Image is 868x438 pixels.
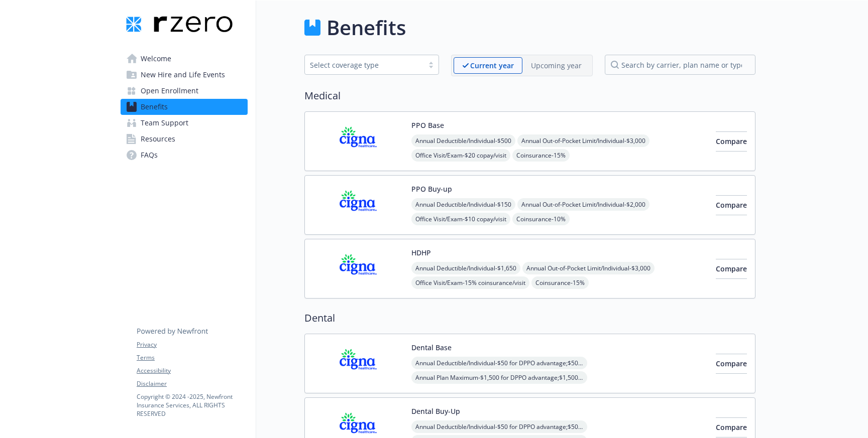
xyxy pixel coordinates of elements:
img: CIGNA carrier logo [313,247,403,290]
span: FAQs [141,147,158,163]
span: Office Visit/Exam - 15% coinsurance/visit [411,276,529,289]
a: Resources [121,131,248,147]
span: Annual Out-of-Pocket Limit/Individual - $3,000 [522,262,655,274]
a: New Hire and Life Events [121,67,248,83]
span: Compare [716,359,747,368]
span: Compare [716,422,747,432]
span: Office Visit/Exam - $10 copay/visit [411,213,510,225]
span: Open Enrollment [141,83,198,99]
span: Annual Deductible/Individual - $500 [411,134,515,147]
span: Office Visit/Exam - $20 copay/visit [411,149,510,162]
a: Accessibility [137,366,247,375]
h2: Dental [304,311,755,326]
span: Annual Plan Maximum - $1,500 for DPPO advantage;$1,500 for Cigna DPPO [411,371,587,384]
button: Compare [716,259,747,279]
button: Dental Base [411,342,452,353]
span: Annual Deductible/Individual - $150 [411,198,515,211]
input: search by carrier, plan name or type [605,55,755,75]
img: CIGNA carrier logo [313,184,403,226]
span: New Hire and Life Events [141,67,225,83]
span: Compare [716,264,747,273]
span: Annual Out-of-Pocket Limit/Individual - $2,000 [517,198,649,211]
span: Annual Out-of-Pocket Limit/Individual - $3,000 [517,134,649,147]
button: PPO Buy-up [411,184,452,194]
span: Compare [716,200,747,210]
a: Welcome [121,51,248,67]
h2: Medical [304,88,755,103]
span: Welcome [141,51,171,67]
button: Compare [716,131,747,152]
a: Disclaimer [137,379,247,388]
button: Compare [716,417,747,437]
span: Annual Deductible/Individual - $50 for DPPO advantage;$50 for Cigna DPPO [411,420,587,433]
span: Coinsurance - 10% [512,213,570,225]
button: PPO Base [411,120,444,130]
span: Coinsurance - 15% [531,276,589,289]
span: Coinsurance - 15% [512,149,570,162]
a: Team Support [121,115,248,131]
h1: Benefits [327,13,406,43]
a: Open Enrollment [121,83,248,99]
a: Privacy [137,340,247,349]
a: Terms [137,353,247,362]
span: Annual Deductible/Individual - $50 for DPPO advantage;$50 for Cigna DPPO [411,357,587,369]
button: HDHP [411,247,431,258]
img: CIGNA carrier logo [313,342,403,385]
p: Copyright © 2024 - 2025 , Newfront Insurance Services, ALL RIGHTS RESERVED [137,392,247,418]
span: Compare [716,136,747,146]
img: CIGNA carrier logo [313,120,403,163]
p: Upcoming year [531,60,582,71]
p: Current year [470,60,514,71]
a: FAQs [121,147,248,163]
span: Annual Deductible/Individual - $1,650 [411,262,520,274]
div: Select coverage type [310,60,418,70]
span: Team Support [141,115,188,131]
button: Compare [716,195,747,215]
button: Dental Buy-Up [411,406,460,416]
a: Benefits [121,99,248,115]
span: Resources [141,131,175,147]
span: Benefits [141,99,168,115]
button: Compare [716,354,747,374]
